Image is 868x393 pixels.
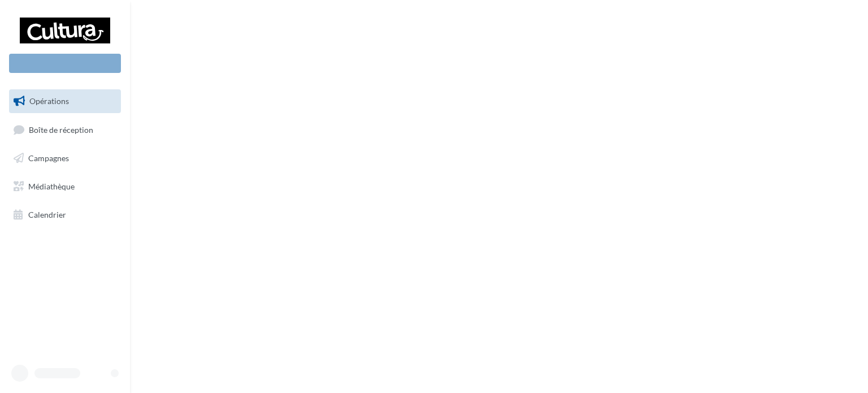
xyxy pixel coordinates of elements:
a: Campagnes [7,146,123,170]
span: Médiathèque [28,182,75,191]
span: Campagnes [28,153,69,163]
a: Calendrier [7,203,123,227]
div: Nouvelle campagne [9,54,121,73]
a: Opérations [7,89,123,113]
a: Boîte de réception [7,118,123,142]
a: Médiathèque [7,175,123,198]
span: Calendrier [28,209,66,219]
span: Opérations [29,96,69,106]
span: Boîte de réception [29,124,93,134]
